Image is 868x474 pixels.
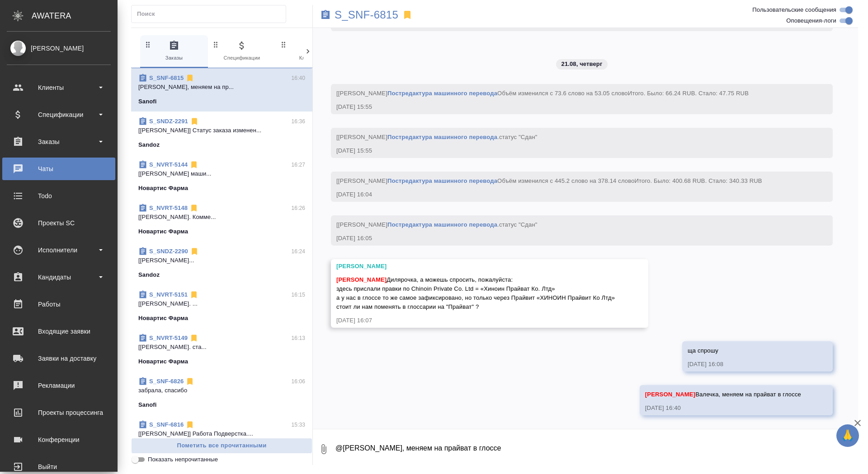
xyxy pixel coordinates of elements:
[190,117,199,126] svg: Отписаться
[499,221,538,228] span: статус "Сдан"
[131,328,312,372] div: S_NVRT-514916:13[[PERSON_NAME]. ста...Новартис Фарма
[7,297,111,311] div: Работы
[7,135,111,149] div: Заказы
[336,316,617,325] div: [DATE] 16:07
[138,386,305,395] p: забрала, спасибо
[7,325,111,338] div: Входящие заявки
[7,379,111,392] div: Рекламации
[138,314,188,323] p: Новартис Фарма
[336,146,801,155] div: [DATE] 15:55
[336,221,538,228] span: [[PERSON_NAME] .
[7,406,111,419] div: Проекты процессинга
[131,68,312,112] div: S_SNF-681516:40[PERSON_NAME], меняем на пр...Sanofi
[387,221,497,228] a: Постредактура машинного перевода
[7,433,111,446] div: Конференции
[7,460,111,474] div: Выйти
[189,204,198,213] svg: Отписаться
[336,90,749,97] span: [[PERSON_NAME] Объём изменился с 73.6 слово на 53.05 слово
[149,74,184,81] a: S_SNF-6815
[291,290,305,299] p: 16:15
[190,247,199,256] svg: Отписаться
[131,415,312,458] div: S_SNF-681615:33[[PERSON_NAME]] Работа Подверстка....Sanofi
[387,134,497,140] a: Постредактура машинного перевода
[7,43,111,53] div: [PERSON_NAME]
[645,391,695,398] span: [PERSON_NAME]
[279,40,340,62] span: Клиенты
[149,248,188,255] a: S_SNDZ-2290
[2,401,115,424] a: Проекты процессинга
[138,126,305,135] p: [[PERSON_NAME]] Статус заказа изменен...
[138,83,305,92] p: [PERSON_NAME], меняем на пр...
[7,216,111,230] div: Проекты SC
[212,40,272,62] span: Спецификации
[138,256,305,265] p: [[PERSON_NAME]...
[387,90,497,97] a: Постредактура машинного перевода
[189,334,198,343] svg: Отписаться
[138,140,160,149] p: Sandoz
[291,377,305,386] p: 16:06
[136,441,307,451] span: Пометить все прочитанными
[131,242,312,285] div: S_SNDZ-229016:24[[PERSON_NAME]...Sandoz
[149,161,188,168] a: S_NVRT-5144
[131,438,312,454] button: Пометить все прочитанными
[645,391,801,398] span: Валечка, меняем на прайват в глоссе
[189,160,198,169] svg: Отписаться
[2,347,115,370] a: Заявки на доставку
[185,74,194,83] svg: Отписаться
[336,190,801,199] div: [DATE] 16:04
[137,8,286,20] input: Поиск
[840,426,855,445] span: 🙏
[291,420,305,429] p: 15:33
[2,185,115,207] a: Todo
[336,234,801,243] div: [DATE] 16:05
[138,169,305,178] p: [[PERSON_NAME] маши...
[149,291,188,298] a: S_NVRT-5151
[2,158,115,180] a: Чаты
[148,455,218,464] span: Показать непрочитанные
[131,112,312,155] div: S_SNDZ-229116:36[[PERSON_NAME]] Статус заказа изменен...Sandoz
[561,60,603,69] p: 21.08, четверг
[786,16,836,25] span: Оповещения-логи
[336,102,801,112] div: [DATE] 15:55
[645,404,801,413] div: [DATE] 16:40
[149,378,184,385] a: S_SNF-6826
[149,335,188,341] a: S_NVRT-5149
[279,40,288,49] svg: Зажми и перетащи, чтобы поменять порядок вкладок
[149,204,188,211] a: S_NVRT-5148
[138,357,188,366] p: Новартис Фарма
[189,290,198,299] svg: Отписаться
[185,377,194,386] svg: Отписаться
[752,5,836,14] span: Пользовательские сообщения
[212,40,220,49] svg: Зажми и перетащи, чтобы поменять порядок вкладок
[387,177,497,184] a: Постредактура машинного перевода
[336,276,617,310] span: Дилярочка, а можешь спросить, пожалуйста: здесь прислали правки по Chinoin Private Co. Ltd = «Хин...
[138,213,305,222] p: [[PERSON_NAME]. Комме...
[185,420,194,429] svg: Отписаться
[138,270,160,279] p: Sandoz
[32,7,118,25] div: AWATERA
[7,108,111,121] div: Спецификации
[688,360,801,369] div: [DATE] 16:08
[7,81,111,94] div: Клиенты
[131,155,312,198] div: S_NVRT-514416:27[[PERSON_NAME] маши...Новартис Фарма
[131,372,312,415] div: S_SNF-682616:06забрала, спасибоSanofi
[138,184,188,193] p: Новартис Фарма
[2,320,115,343] a: Входящие заявки
[149,118,188,125] a: S_SNDZ-2291
[144,40,204,62] span: Заказы
[291,74,305,83] p: 16:40
[138,227,188,236] p: Новартис Фарма
[131,198,312,242] div: S_NVRT-514816:26[[PERSON_NAME]. Комме...Новартис Фарма
[2,374,115,397] a: Рекламации
[149,421,184,428] a: S_SNF-6816
[291,247,305,256] p: 16:24
[499,134,538,140] span: статус "Сдан"
[836,424,859,447] button: 🙏
[335,10,398,19] a: S_SNF-6815
[2,293,115,316] a: Работы
[138,400,157,409] p: Sanofi
[144,40,152,49] svg: Зажми и перетащи, чтобы поменять порядок вкладок
[2,212,115,234] a: Проекты SC
[138,429,305,438] p: [[PERSON_NAME]] Работа Подверстка....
